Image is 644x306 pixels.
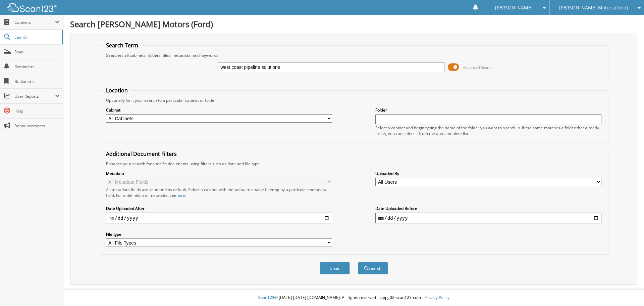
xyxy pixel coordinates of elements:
label: Uploaded By [375,171,601,176]
button: Clear [320,262,350,274]
div: Optionally limit your search to a particular cabinet or folder [103,97,605,103]
div: Select a cabinet and begin typing the name of the folder you want to search in. If the name match... [375,125,601,136]
iframe: Chat Widget [610,274,644,306]
label: File type [106,231,332,237]
label: Date Uploaded After [106,206,332,211]
div: © [DATE]-[DATE] [DOMAIN_NAME]. All rights reserved | appg02-scan123-com | [63,290,644,306]
span: Bookmarks [14,79,60,84]
label: Metadata [106,171,332,176]
span: Help [14,108,60,114]
span: Announcements [14,123,60,129]
span: Cabinets [14,19,55,25]
legend: Location [103,87,131,94]
span: User Reports [14,93,55,99]
span: Advanced Search [463,65,493,70]
h1: Search [PERSON_NAME] Motors (Ford) [70,18,637,30]
span: Search [14,34,59,40]
label: Cabinet [106,107,332,113]
label: Date Uploaded Before [375,206,601,211]
span: [PERSON_NAME] Motors (Ford) [559,6,628,10]
span: Scan123 [258,295,274,300]
span: [PERSON_NAME] [495,6,533,10]
div: Enhance your search for specific documents using filters such as date and file type. [103,161,605,167]
legend: Search Term [103,42,142,49]
span: Reminders [14,64,60,70]
img: scan123-logo-white.svg [7,3,57,12]
input: start [106,213,332,223]
div: Searches all cabinets, folders, files, metadata, and keywords [103,52,605,58]
legend: Additional Document Filters [103,150,180,158]
a: here [176,192,185,198]
div: All metadata fields are searched by default. Select a cabinet with metadata to enable filtering b... [106,187,332,198]
button: Search [358,262,388,274]
span: Scan [14,49,60,55]
input: end [375,213,601,223]
a: Privacy Policy [424,295,449,300]
label: Folder [375,107,601,113]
